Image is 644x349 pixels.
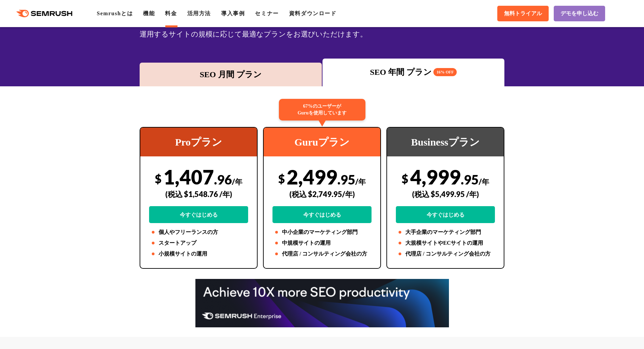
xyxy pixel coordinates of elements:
[149,250,248,258] li: 小規模サイトの運用
[279,99,365,121] div: 67%のユーザーが Guruを使用しています
[214,172,232,187] span: .96
[504,10,542,17] span: 無料トライアル
[264,128,380,156] div: Guruプラン
[396,250,495,258] li: 代理店 / コンサルティング会社の方
[149,165,248,223] div: 1,407
[97,10,133,16] a: Semrushとは
[337,172,355,187] span: .95
[326,66,501,78] div: SEO 年間 プラン
[140,128,257,156] div: Proプラン
[479,177,489,186] span: /年
[461,172,479,187] span: .95
[272,239,372,247] li: 中規模サイトの運用
[402,172,408,186] span: $
[272,206,372,223] a: 今すぐはじめる
[396,165,495,223] div: 4,999
[232,177,242,186] span: /年
[396,182,495,206] div: (税込 $5,499.95 /年)
[355,177,366,186] span: /年
[396,228,495,236] li: 大手企業のマーケティング部門
[272,182,372,206] div: (税込 $2,749.95/年)
[497,6,549,21] a: 無料トライアル
[554,6,605,21] a: デモを申し込む
[272,250,372,258] li: 代理店 / コンサルティング会社の方
[278,172,285,186] span: $
[433,68,457,76] span: 16% OFF
[289,10,337,16] a: 資料ダウンロード
[387,128,504,156] div: Businessプラン
[396,206,495,223] a: 今すぐはじめる
[140,16,504,40] div: SEOの3つの料金プランから、広告・SNS・市場調査ツールキットをご用意しています。業務領域や会社の規模、運用するサイトの規模に応じて最適なプランをお選びいただけます。
[272,165,372,223] div: 2,499
[165,10,177,16] a: 料金
[149,239,248,247] li: スタートアップ
[143,68,318,81] div: SEO 月間 プラン
[143,10,155,16] a: 機能
[187,10,211,16] a: 活用方法
[560,10,598,17] span: デモを申し込む
[255,10,279,16] a: セミナー
[221,10,245,16] a: 導入事例
[396,239,495,247] li: 大規模サイトやECサイトの運用
[155,172,162,186] span: $
[272,228,372,236] li: 中小企業のマーケティング部門
[149,206,248,223] a: 今すぐはじめる
[149,228,248,236] li: 個人やフリーランスの方
[149,182,248,206] div: (税込 $1,548.76 /年)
